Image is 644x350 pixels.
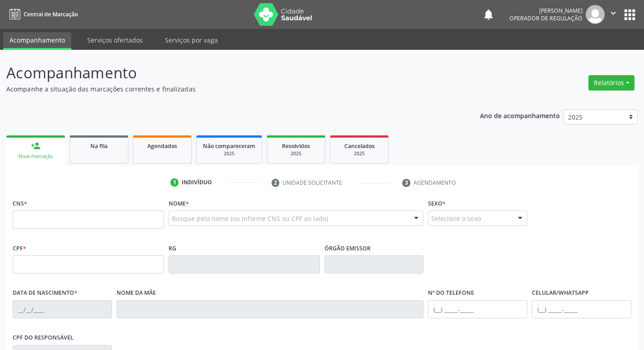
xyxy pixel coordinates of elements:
label: RG [169,241,176,255]
div: [PERSON_NAME] [509,7,583,14]
div: 2025 [337,150,382,157]
div: 2025 [203,150,255,157]
span: Resolvidos [282,142,310,150]
span: Não compareceram [203,142,255,150]
p: Acompanhe a situação das marcações correntes e finalizadas [6,84,448,94]
label: CPF [13,241,26,255]
div: 1 [170,178,179,187]
label: CPF do responsável [13,331,74,345]
span: Selecione o sexo [431,214,481,223]
label: CNS [13,197,27,211]
span: Cancelados [344,142,375,150]
input: (__) _____-_____ [428,300,527,318]
label: Celular/WhatsApp [532,286,589,300]
i:  [608,8,618,18]
img: img [586,5,605,24]
input: (__) _____-_____ [532,300,631,318]
p: Acompanhamento [6,62,448,84]
a: Serviços por vaga [159,32,224,48]
button: Relatórios [588,75,635,91]
button: notifications [482,8,495,21]
span: Na fila [90,142,108,150]
button: apps [622,7,638,23]
input: __/__/____ [13,300,112,318]
a: Acompanhamento [3,32,71,50]
div: Nova marcação [13,153,59,160]
div: Indivíduo [182,178,212,187]
label: Nome da mãe [117,286,156,300]
a: Central de Marcação [6,7,78,22]
p: Ano de acompanhamento [480,110,560,121]
label: Nº do Telefone [428,286,474,300]
span: Busque pelo nome (ou informe CNS ou CPF ao lado) [172,214,328,223]
div: person_add [31,141,41,151]
span: Central de Marcação [24,10,78,18]
a: Serviços ofertados [81,32,149,48]
div: 2025 [273,150,319,157]
label: Órgão emissor [324,241,371,255]
label: Sexo [428,197,446,211]
button:  [605,5,622,24]
label: Nome [169,197,189,211]
span: Agendados [147,142,177,150]
span: Operador de regulação [509,14,583,22]
label: Data de nascimento [13,286,77,300]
